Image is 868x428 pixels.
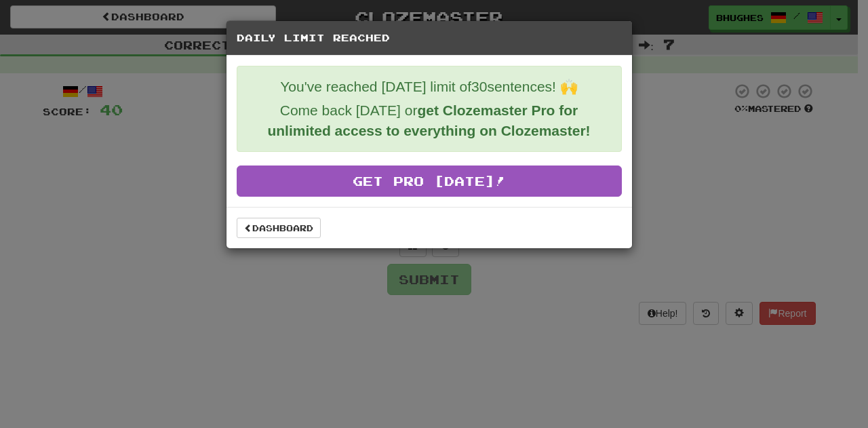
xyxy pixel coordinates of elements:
strong: get Clozemaster Pro for unlimited access to everything on Clozemaster! [267,102,590,138]
a: Get Pro [DATE]! [237,166,622,197]
h5: Daily Limit Reached [237,31,622,45]
p: Come back [DATE] or [248,100,611,141]
p: You've reached [DATE] limit of 30 sentences! 🙌 [248,77,611,97]
a: Dashboard [237,218,321,238]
